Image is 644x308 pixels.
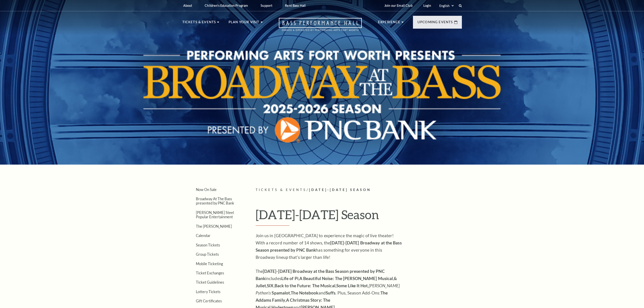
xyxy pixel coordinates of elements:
[261,4,272,7] p: Support
[285,4,306,7] p: Rent Bass Hall
[417,19,453,28] p: Upcoming Events
[196,252,219,256] a: Group Tickets
[205,4,248,7] p: Children's Education Program
[196,290,220,294] a: Lottery Tickets
[256,283,400,295] em: [PERSON_NAME] Python’s
[196,187,217,192] a: Now On Sale
[272,290,290,295] strong: Spamalot
[281,276,298,281] strong: Life of Pi
[256,232,402,261] p: Join us in [GEOGRAPHIC_DATA] to experience the magic of live theater! With a record number of 14 ...
[256,187,462,193] p: /
[326,290,336,295] strong: Suffs
[299,276,393,281] strong: A Beautiful Noise: The [PERSON_NAME] Musical
[256,269,385,281] strong: [DATE]-[DATE] Broadway at the Bass Season presented by PNC Bank
[196,233,211,238] a: Calendar
[196,299,222,303] a: Gift Certificates
[196,271,224,275] a: Ticket Exchanges
[196,262,223,266] a: Mobile Ticketing
[336,283,368,288] strong: Some Like It Hot
[196,210,234,219] a: [PERSON_NAME] Steel Popular Entertainment
[229,19,259,28] p: Plan Your Visit
[256,188,307,192] span: Tickets & Events
[196,224,232,228] a: The [PERSON_NAME]
[196,280,224,284] a: Ticket Guidelines
[378,19,401,28] p: Experience
[182,19,216,28] p: Tickets & Events
[196,197,234,205] a: Broadway At The Bass presented by PNC Bank
[183,4,192,7] p: About
[256,207,462,226] h1: [DATE]-[DATE] Season
[267,283,273,288] strong: SIX
[309,188,371,192] span: [DATE]-[DATE] Season
[196,243,220,247] a: Season Tickets
[275,283,335,288] strong: Back to the Future: The Musical
[438,4,454,8] select: Select:
[291,290,318,295] strong: The Notebook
